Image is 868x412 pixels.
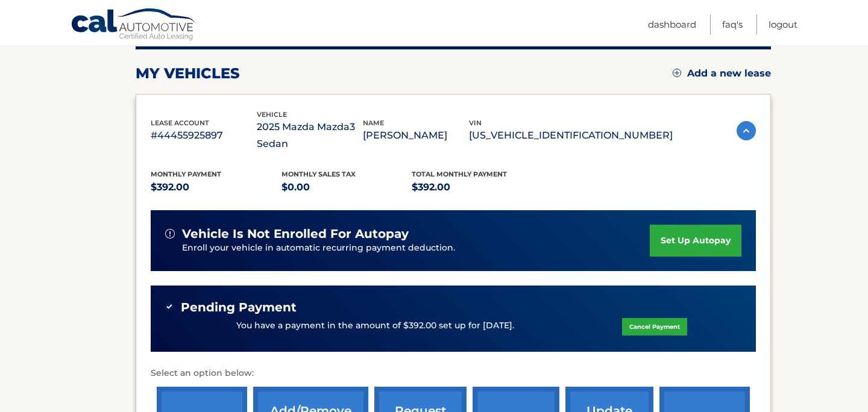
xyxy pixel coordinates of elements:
[469,127,673,144] p: [US_VEHICLE_IDENTIFICATION_NUMBER]
[673,67,771,80] a: Add a new lease
[257,110,287,119] span: vehicle
[737,121,756,140] img: accordion-active.svg
[165,229,175,239] img: alert-white.svg
[363,127,469,144] p: [PERSON_NAME]
[469,119,482,127] span: vin
[257,119,363,152] p: 2025 Mazda Mazda3 Sedan
[363,119,384,127] span: name
[182,226,409,242] span: vehicle is not enrolled for autopay
[151,127,257,144] p: #44455925897
[151,366,756,381] p: Select an option below:
[648,14,696,34] a: Dashboard
[151,119,209,127] span: lease account
[769,14,797,34] a: Logout
[281,170,356,178] span: Monthly sales Tax
[412,170,507,178] span: Total Monthly Payment
[236,319,514,332] p: You have a payment in the amount of $392.00 set up for [DATE].
[136,64,240,83] h2: my vehicles
[151,179,281,196] p: $392.00
[650,225,741,257] a: set up autopay
[412,179,542,196] p: $392.00
[673,69,681,77] img: add.svg
[182,242,650,255] p: Enroll your vehicle in automatic recurring payment deduction.
[722,14,743,34] a: FAQ's
[71,8,197,43] a: Cal Automotive
[151,170,221,178] span: Monthly Payment
[181,300,297,315] span: Pending Payment
[165,302,174,311] img: check-green.svg
[622,318,687,336] a: Cancel Payment
[281,179,412,196] p: $0.00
